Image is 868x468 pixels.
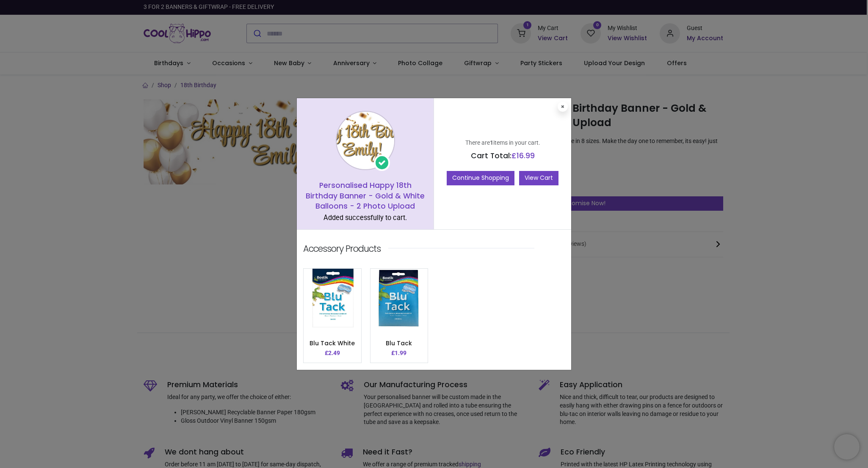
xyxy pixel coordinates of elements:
[440,151,565,161] h5: Cart Total:
[447,171,514,185] button: Continue Shopping
[370,269,428,328] img: image_512
[391,349,406,358] p: £
[310,339,355,347] a: Blu Tack White
[325,349,340,358] p: £
[517,151,535,161] span: 16.99
[304,269,361,328] img: image_512
[519,171,558,185] a: View Cart
[511,151,535,161] span: £
[303,242,381,255] p: Accessory Products
[328,350,340,356] span: 2.49
[490,139,493,146] b: 1
[303,213,427,223] div: Added successfully to cart.
[395,350,406,356] span: 1.99
[303,180,427,212] h5: Personalised Happy 18th Birthday Banner - Gold & White Balloons - 2 Photo Upload
[440,139,565,147] p: There are items in your cart.
[336,111,395,170] img: image_1024
[386,339,412,347] a: Blu Tack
